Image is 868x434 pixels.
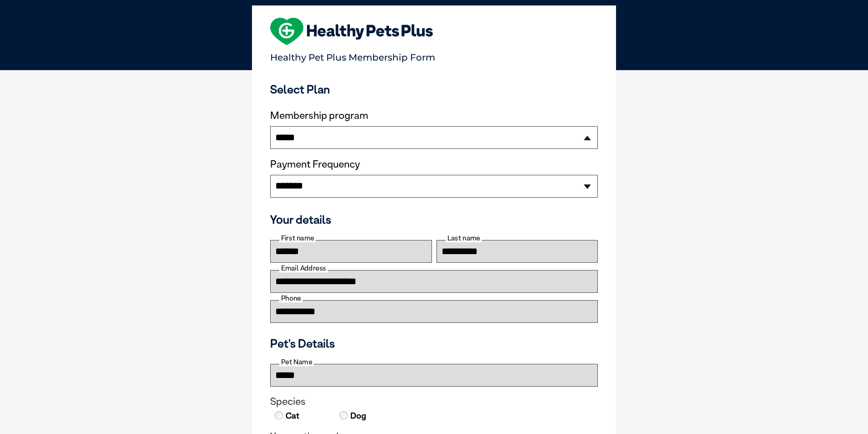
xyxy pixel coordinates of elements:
[267,337,601,350] h3: Pet's Details
[279,234,316,242] label: First name
[270,18,433,45] img: heart-shape-hpp-logo-large.png
[279,294,303,302] label: Phone
[270,82,598,96] h3: Select Plan
[446,234,482,242] label: Last name
[270,396,598,408] legend: Species
[270,158,360,170] label: Payment Frequency
[279,264,328,272] label: Email Address
[270,213,598,226] h3: Your details
[270,110,598,122] label: Membership program
[270,48,598,63] p: Healthy Pet Plus Membership Form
